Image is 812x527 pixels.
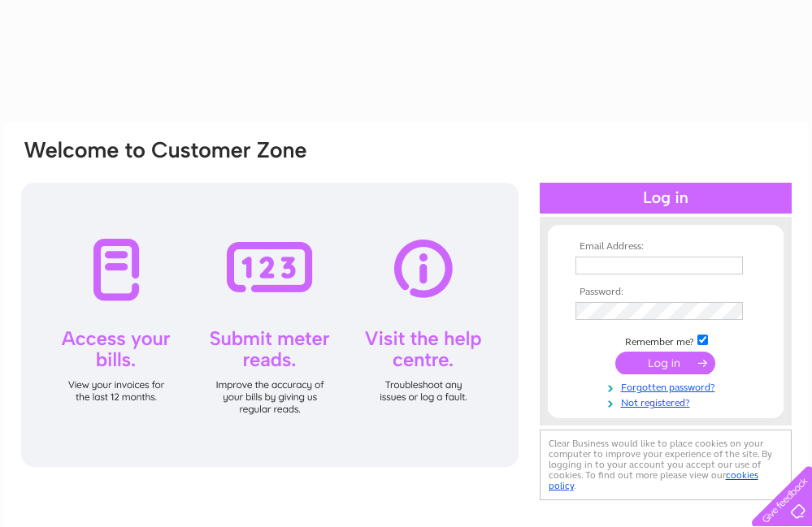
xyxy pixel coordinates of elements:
td: Remember me? [571,332,760,348]
a: cookies policy [549,469,758,491]
a: Forgotten password? [575,378,760,394]
a: Not registered? [575,394,760,409]
th: Email Address: [571,241,760,253]
div: Clear Business would like to place cookies on your computer to improve your experience of the sit... [540,430,792,500]
input: Submit [615,352,715,374]
th: Password: [571,287,760,298]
